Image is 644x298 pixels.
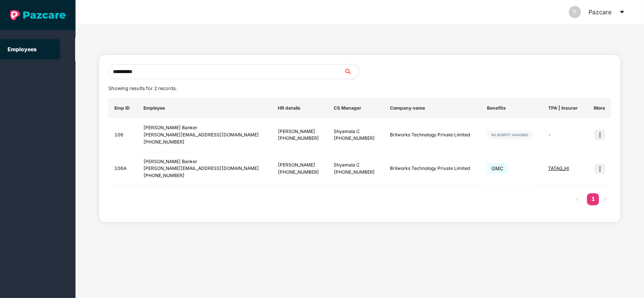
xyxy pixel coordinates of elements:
span: Showing results for 2 records. [108,86,177,91]
img: svg+xml;base64,PHN2ZyB4bWxucz0iaHR0cDovL3d3dy53My5vcmcvMjAwMC9zdmciIHdpZHRoPSIxMjIiIGhlaWdodD0iMj... [487,130,533,139]
div: [PERSON_NAME] [278,162,322,169]
img: icon [595,130,605,140]
span: caret-down [619,9,625,15]
td: 106 [108,118,137,152]
div: [PERSON_NAME] Banker [143,158,266,165]
a: 1 [587,193,599,205]
div: [PHONE_NUMBER] [334,135,378,142]
div: [PERSON_NAME] [278,128,322,135]
span: search [344,69,359,75]
td: 106A [108,152,137,186]
div: [PHONE_NUMBER] [278,135,322,142]
div: [PERSON_NAME][EMAIL_ADDRESS][DOMAIN_NAME] [143,131,266,139]
th: Company name [384,98,481,118]
div: Shyamala C [334,162,378,169]
a: Employees [8,46,37,52]
span: P [573,6,577,18]
div: [PHONE_NUMBER] [143,139,266,146]
button: right [599,193,611,205]
th: More [586,98,612,118]
th: Benefits [481,98,542,118]
div: [PERSON_NAME][EMAIL_ADDRESS][DOMAIN_NAME] [143,165,266,172]
li: Previous Page [572,193,584,205]
button: left [572,193,584,205]
td: Brilworks Technology Private Limited [384,118,481,152]
div: [PHONE_NUMBER] [334,169,378,176]
div: [PERSON_NAME] Banker [143,124,266,131]
th: Employee [137,98,272,118]
span: left [576,197,580,202]
th: Emp ID [108,98,137,118]
span: TATAG_HI [548,165,569,171]
th: TPA | Insurer [542,98,586,118]
div: [PHONE_NUMBER] [278,169,322,176]
td: Brilworks Technology Private Limited [384,152,481,186]
button: search [344,64,359,79]
li: Next Page [599,193,611,205]
li: 1 [587,193,599,205]
img: icon [595,164,605,174]
div: Shyamala C [334,128,378,135]
div: - [548,131,580,139]
th: CS Manager [328,98,384,118]
div: [PHONE_NUMBER] [143,172,266,179]
span: right [603,197,607,202]
th: HR details [272,98,328,118]
span: GMC [487,163,508,174]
